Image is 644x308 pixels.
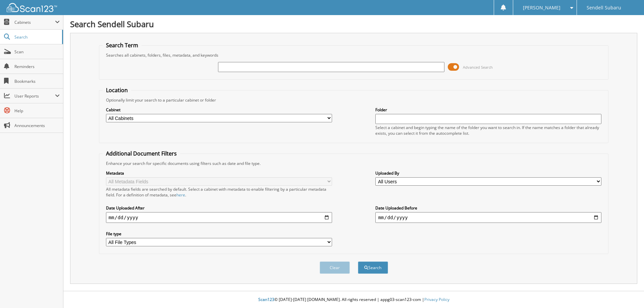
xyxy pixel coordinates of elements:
a: here [176,192,185,198]
span: Scan [14,49,60,55]
div: Enhance your search for specific documents using filters such as date and file type. [103,161,605,166]
button: Clear [320,261,350,274]
span: Reminders [14,64,60,69]
span: Cabinets [14,19,55,25]
span: Help [14,108,60,114]
div: Searches all cabinets, folders, files, metadata, and keywords [103,52,605,58]
legend: Location [103,86,131,94]
input: start [106,212,332,223]
div: Select a cabinet and begin typing the name of the folder you want to search in. If the name match... [375,125,601,136]
label: Folder [375,107,601,113]
span: Bookmarks [14,78,60,84]
label: Metadata [106,170,332,176]
span: User Reports [14,93,55,99]
legend: Additional Document Filters [103,150,180,157]
input: end [375,212,601,223]
iframe: Chat Widget [610,276,644,308]
label: Date Uploaded After [106,205,332,211]
span: Advanced Search [463,65,493,70]
legend: Search Term [103,42,142,49]
label: Cabinet [106,107,332,113]
span: [PERSON_NAME] [523,6,560,10]
div: All metadata fields are searched by default. Select a cabinet with metadata to enable filtering b... [106,186,332,198]
label: Date Uploaded Before [375,205,601,211]
label: File type [106,231,332,237]
div: Optionally limit your search to a particular cabinet or folder [103,97,605,103]
span: Search [14,34,59,40]
button: Search [358,261,388,274]
img: scan123-logo-white.svg [7,3,57,12]
a: Privacy Policy [424,297,449,302]
span: Sendell Subaru [587,6,621,10]
h1: Search Sendell Subaru [70,18,637,29]
div: © [DATE]-[DATE] [DOMAIN_NAME]. All rights reserved | appg03-scan123-com | [63,292,644,308]
span: Announcements [14,123,60,128]
span: Scan123 [258,297,274,302]
label: Uploaded By [375,170,601,176]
